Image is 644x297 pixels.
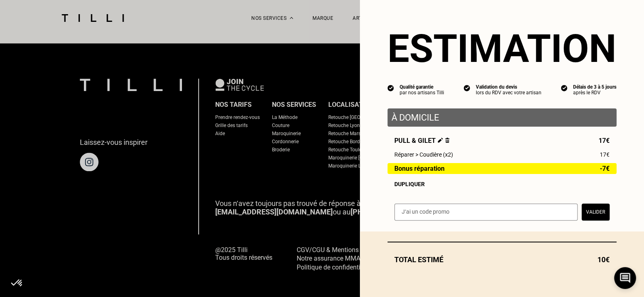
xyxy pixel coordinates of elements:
[394,165,445,172] span: Bonus réparation
[445,138,449,143] img: Supprimer
[400,84,444,90] div: Qualité garantie
[600,151,610,158] span: 17€
[599,137,610,144] span: 17€
[387,84,394,91] img: icon list info
[573,84,616,90] div: Délais de 3 à 5 jours
[582,204,610,221] button: Valider
[400,90,444,95] div: par nos artisans Tilli
[387,26,616,71] section: Estimation
[476,84,541,90] div: Validation du devis
[394,204,578,221] input: J‘ai un code promo
[573,90,616,95] div: après le RDV
[464,84,470,91] img: icon list info
[438,138,443,143] img: Éditer
[561,84,567,91] img: icon list info
[392,112,612,123] p: À domicile
[387,255,616,264] div: Total estimé
[476,90,541,95] div: lors du RDV avec votre artisan
[597,255,610,264] span: 10€
[600,165,610,172] span: -7€
[394,137,449,144] span: Pull & gilet
[394,181,610,187] div: Dupliquer
[394,151,453,158] span: Réparer > Coudière (x2)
